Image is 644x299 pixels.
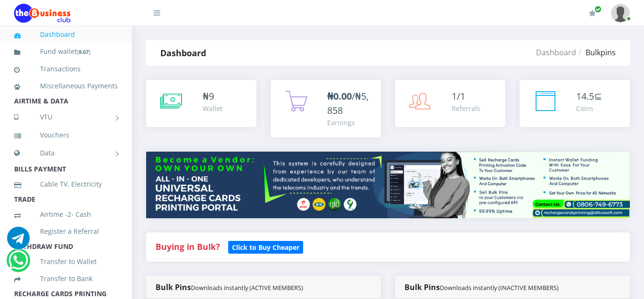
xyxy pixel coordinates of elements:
img: multitenant_rcp.png [146,152,630,218]
a: Airtime -2- Cash [14,204,118,225]
b: ₦0.00 [327,90,352,103]
a: VTU [14,105,118,129]
a: Transfer to Wallet [14,251,118,273]
span: /₦5,858 [327,90,369,117]
a: 1/1 Referrals [395,80,505,127]
span: 1/1 [452,90,465,103]
a: ₦9 Wallet [146,80,256,127]
div: Earnings [327,118,372,128]
a: Chat for support [7,234,30,249]
span: 14.5 [576,90,594,103]
div: ₦ [203,89,223,103]
a: Fund wallet[8.67] [14,41,118,63]
a: Dashboard [14,24,118,45]
small: [ ] [77,48,91,55]
a: Cable TV, Electricity [14,173,118,195]
li: Bulkpins [576,47,616,58]
img: Logo [14,4,71,23]
a: Chat for support [8,256,28,272]
a: Dashboard [536,47,576,58]
small: Downloads instantly (INACTIVE MEMBERS) [440,283,559,292]
strong: Bulk Pins [156,282,303,292]
span: 9 [209,90,214,103]
div: Coins [576,103,602,113]
a: Data [14,141,118,165]
img: User [611,4,630,22]
b: Click to Buy Cheaper [232,243,299,252]
div: ⊆ [576,89,602,103]
div: Wallet [203,103,223,113]
a: Click to Buy Cheaper [228,241,303,252]
a: Register a Referral [14,221,118,242]
div: Referrals [452,103,480,113]
span: Renew/Upgrade Subscription [594,6,602,13]
a: Transfer to Bank [14,268,118,290]
a: ₦0.00/₦5,858 Earnings [271,80,381,137]
strong: Bulk Pins [405,282,559,292]
small: Downloads instantly (ACTIVE MEMBERS) [191,283,303,292]
i: Renew/Upgrade Subscription [589,9,596,17]
a: Transactions [14,58,118,80]
a: Vouchers [14,124,118,146]
strong: Dashboard [160,47,206,59]
a: Miscellaneous Payments [14,75,118,97]
strong: Buying in Bulk? [156,241,220,252]
b: 8.67 [79,48,89,55]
